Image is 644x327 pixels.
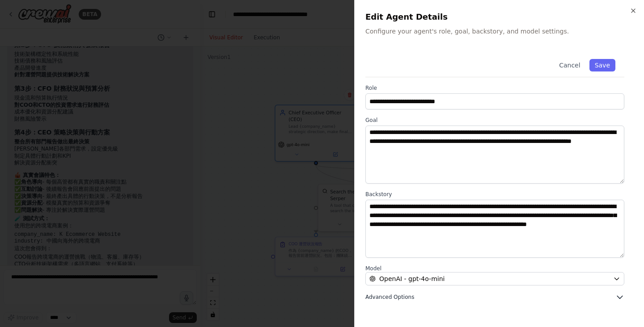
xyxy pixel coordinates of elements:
label: Backstory [365,191,624,198]
label: Model [365,265,624,272]
label: Role [365,84,624,92]
span: OpenAI - gpt-4o-mini [379,274,445,283]
button: Cancel [554,59,585,71]
span: Advanced Options [365,293,414,301]
p: Configure your agent's role, goal, backstory, and model settings. [365,27,633,36]
label: Goal [365,117,624,124]
button: OpenAI - gpt-4o-mini [365,272,624,285]
button: Advanced Options [365,293,624,302]
button: Save [589,59,615,71]
h2: Edit Agent Details [365,11,633,23]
